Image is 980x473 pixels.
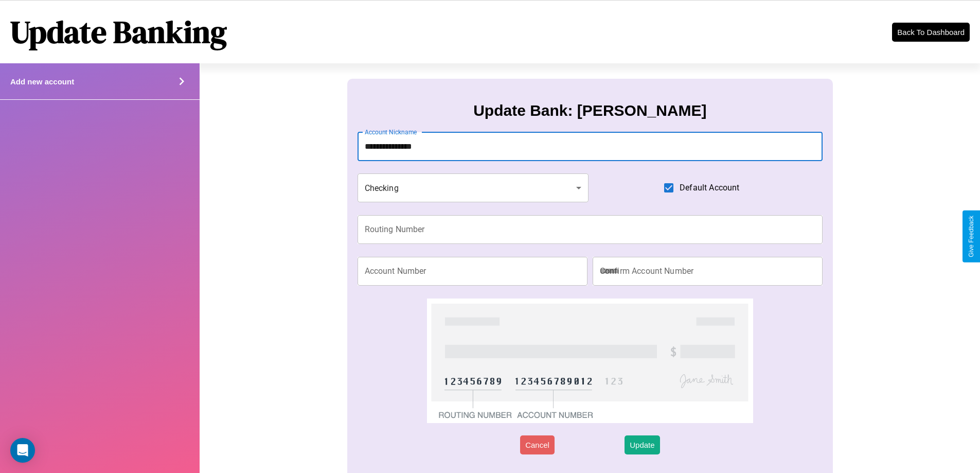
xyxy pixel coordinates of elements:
label: Account Nickname [365,128,417,136]
button: Update [625,435,660,454]
div: Open Intercom Messenger [10,438,35,463]
div: Give Feedback [968,216,975,257]
span: Default Account [680,182,739,194]
h4: Add new account [10,77,74,86]
img: check [427,299,753,423]
h1: Update Banking [10,11,227,53]
button: Cancel [520,435,555,454]
h3: Update Bank: [PERSON_NAME] [473,102,706,119]
button: Back To Dashboard [892,23,970,42]
div: Checking [358,173,589,202]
